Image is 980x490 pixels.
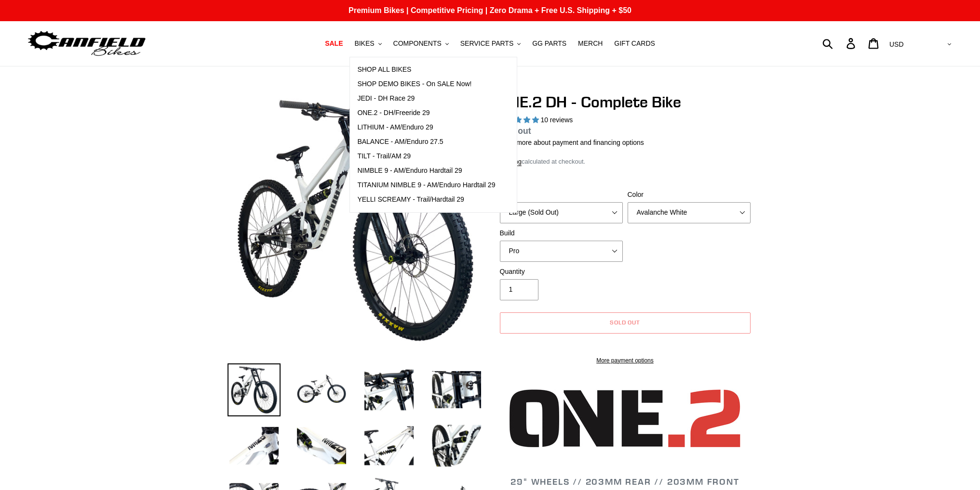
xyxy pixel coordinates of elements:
[357,123,433,131] span: LITHIUM - AM/Enduro 29
[350,178,502,193] a: TITANIUM NIMBLE 9 - AM/Enduro Hardtail 29
[609,37,660,50] a: GIFT CARDS
[354,39,374,48] span: BIKES
[295,363,348,416] img: Load image into Gallery viewer, ONE.2 DH - Complete Bike
[357,195,464,204] span: YELLI SCREAMY - Trail/Hardtail 29
[228,419,281,472] img: Load image into Gallery viewer, ONE.2 DH - Complete Bike
[357,138,443,146] span: BALANCE - AM/Enduro 27.5
[350,91,502,106] a: JEDI - DH Race 29
[500,356,751,365] a: More payment options
[350,77,502,91] a: SHOP DEMO BIKES - On SALE Now!
[527,37,571,50] a: GG PARTS
[357,80,471,88] span: SHOP DEMO BIKES - On SALE Now!
[500,312,751,334] button: Sold out
[362,363,416,416] img: Load image into Gallery viewer, ONE.2 DH - Complete Bike
[456,37,525,50] button: SERVICE PARTS
[357,65,411,74] span: SHOP ALL BIKES
[573,37,607,50] a: MERCH
[828,33,852,54] input: Search
[510,476,739,487] span: 29" WHEELS // 203MM REAR // 203MM FRONT
[357,152,411,160] span: TILT - Trail/AM 29
[362,419,416,472] img: Load image into Gallery viewer, ONE.2 DH - Complete Bike
[497,157,753,167] div: calculated at checkout.
[614,39,655,48] span: GIFT CARDS
[610,319,641,326] span: Sold out
[228,363,281,416] img: Load image into Gallery viewer, ONE.2 DH - Complete Bike
[532,39,566,48] span: GG PARTS
[389,37,454,50] button: COMPONENTS
[295,419,348,472] img: Load image into Gallery viewer, ONE.2 DH - Complete Bike
[628,190,751,200] label: Color
[350,149,502,164] a: TILT - Trail/AM 29
[350,106,502,120] a: ONE.2 - DH/Freeride 29
[500,228,623,238] label: Build
[393,39,442,48] span: COMPONENTS
[500,267,623,277] label: Quantity
[325,39,343,48] span: SALE
[357,181,495,189] span: TITANIUM NIMBLE 9 - AM/Enduro Hardtail 29
[350,63,502,77] a: SHOP ALL BIKES
[578,39,603,48] span: MERCH
[430,363,483,416] img: Load image into Gallery viewer, ONE.2 DH - Complete Bike
[320,37,348,50] a: SALE
[460,39,513,48] span: SERVICE PARTS
[497,139,644,146] a: Learn more about payment and financing options
[357,167,462,175] span: NIMBLE 9 - AM/Enduro Hardtail 29
[357,109,430,117] span: ONE.2 - DH/Freeride 29
[500,190,623,200] label: Size
[430,419,483,472] img: Load image into Gallery viewer, ONE.2 DH - Complete Bike
[497,116,541,124] span: 5.00 stars
[350,164,502,178] a: NIMBLE 9 - AM/Enduro Hardtail 29
[349,37,386,50] button: BIKES
[27,28,147,59] img: Canfield Bikes
[357,94,415,103] span: JEDI - DH Race 29
[350,193,502,207] a: YELLI SCREAMY - Trail/Hardtail 29
[350,135,502,149] a: BALANCE - AM/Enduro 27.5
[497,93,753,111] h1: ONE.2 DH - Complete Bike
[540,116,573,124] span: 10 reviews
[350,120,502,135] a: LITHIUM - AM/Enduro 29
